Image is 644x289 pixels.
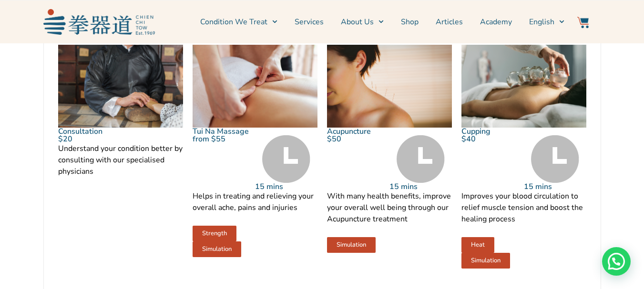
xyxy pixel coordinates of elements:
[529,16,554,28] span: English
[327,190,452,225] p: With many health benefits, improve your overall well being through our Acupuncture treatment
[471,242,485,248] span: Heat
[461,190,586,225] p: Improves your blood circulation to relief muscle tension and boost the healing process
[577,17,589,28] img: Website Icon-03
[529,10,564,34] a: English
[193,135,255,143] p: from $55
[327,135,389,143] p: $50
[255,183,317,190] p: 15 mins
[461,126,491,137] a: Cupping
[397,135,445,183] img: Time Grey
[524,183,586,190] p: 15 mins
[436,10,463,34] a: Articles
[327,237,376,253] a: Simulation
[461,135,524,143] p: $40
[341,10,384,34] a: About Us
[202,230,227,237] span: Strength
[461,253,510,269] a: Simulation
[337,242,366,248] span: Simulation
[193,226,236,241] a: Strength
[193,126,249,137] a: Tui Na Massage
[401,10,419,34] a: Shop
[193,190,317,213] p: Helps in treating and relieving your overall ache, pains and injuries
[58,126,102,137] a: Consultation
[295,10,324,34] a: Services
[471,258,501,264] span: Simulation
[58,143,183,177] p: Understand your condition better by consulting with our specialised physicians
[480,10,512,34] a: Academy
[262,135,310,183] img: Time Grey
[193,241,241,257] a: Simulation
[327,126,371,137] a: Acupuncture
[461,237,494,253] a: Heat
[202,246,232,252] span: Simulation
[160,10,565,34] nav: Menu
[200,10,277,34] a: Condition We Treat
[531,135,579,183] img: Time Grey
[58,135,183,143] p: $20
[389,183,452,190] p: 15 mins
